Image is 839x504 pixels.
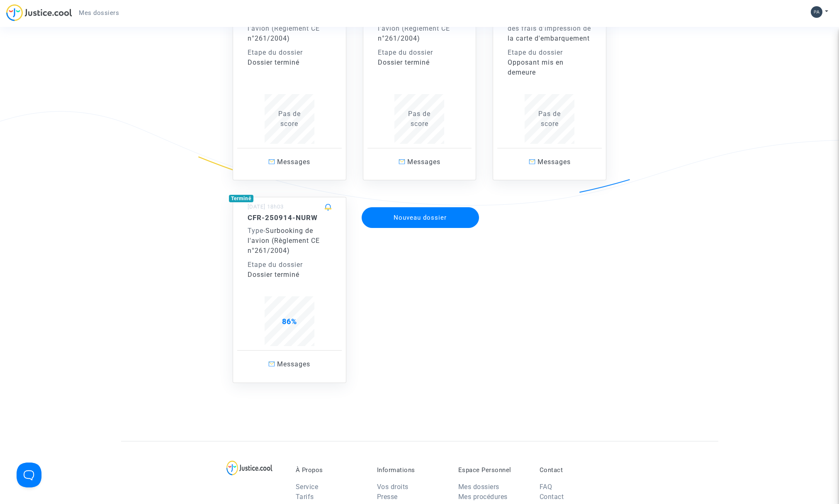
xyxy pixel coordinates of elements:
[538,110,561,128] span: Pas de score
[508,58,591,78] div: Opposant mis en demeure
[237,350,342,378] a: Messages
[248,15,320,42] span: Surbooking de l'avion (Règlement CE n°261/2004)
[377,483,409,491] a: Vos droits
[248,227,320,254] span: Surbooking de l'avion (Règlement CE n°261/2004)
[458,466,527,474] p: Espace Personnel
[237,148,342,176] a: Messages
[408,110,430,128] span: Pas de score
[248,213,331,222] h5: CFR-250914-NURW
[17,463,41,487] iframe: Help Scout Beacon - Open
[248,270,331,280] div: Dossier terminé
[296,466,365,474] p: À Propos
[72,7,126,19] a: Mes dossiers
[224,180,355,383] a: Terminé[DATE] 18h03CFR-250914-NURWType-Surbooking de l'avion (Règlement CE n°261/2004)Etape du do...
[229,195,253,202] div: Terminé
[537,158,571,166] span: Messages
[282,317,297,326] span: 86%
[407,158,440,166] span: Messages
[377,466,446,474] p: Informations
[248,260,331,270] div: Etape du dossier
[377,493,398,501] a: Presse
[458,493,508,501] a: Mes procédures
[378,15,450,42] span: Surbooking de l'avion (Règlement CE n°261/2004)
[540,483,552,491] a: FAQ
[497,148,602,176] a: Messages
[378,58,462,68] div: Dossier terminé
[79,9,119,17] span: Mes dossiers
[277,360,310,368] span: Messages
[226,460,272,475] img: logo-lg.svg
[296,483,319,491] a: Service
[296,493,314,501] a: Tarifs
[248,227,265,235] span: -
[811,6,822,18] img: 70094d8604c59bed666544247a582dd0
[508,48,591,58] div: Etape du dossier
[362,207,479,228] button: Nouveau dossier
[378,48,462,58] div: Etape du dossier
[277,158,310,166] span: Messages
[508,15,591,42] span: Remboursement des frais d'impression de la carte d'embarquement
[6,4,72,21] img: jc-logo.svg
[458,483,499,491] a: Mes dossiers
[248,227,263,235] span: Type
[361,202,480,210] a: Nouveau dossier
[248,204,284,210] small: [DATE] 18h03
[248,48,331,58] div: Etape du dossier
[540,466,608,474] p: Contact
[540,493,564,501] a: Contact
[248,58,331,68] div: Dossier terminé
[278,110,301,128] span: Pas de score
[367,148,472,176] a: Messages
